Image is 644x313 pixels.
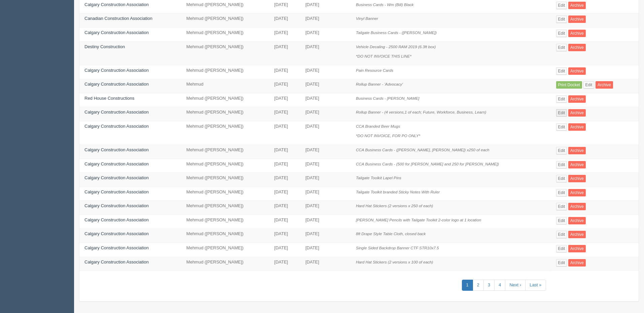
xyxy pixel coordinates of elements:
td: [DATE] [269,215,301,229]
i: 8ft Drape Style Table Cloth, closed back [356,231,426,236]
td: [DATE] [269,121,301,145]
td: Mehmud ([PERSON_NAME]) [181,243,269,257]
a: Archive [568,259,586,267]
i: Pain Resource Cards [356,68,393,72]
a: Edit [556,123,567,131]
a: Destiny Construction [84,44,125,49]
td: [DATE] [300,159,351,173]
i: Hard Hat Stickers (2 versions x 100 of each) [356,260,433,264]
td: [DATE] [269,65,301,79]
i: *DO NOT INVOICE THIS LINE* [356,54,411,58]
td: Mehmud ([PERSON_NAME]) [181,201,269,215]
a: Edit [556,231,567,238]
a: Edit [556,161,567,168]
a: 2 [473,280,484,291]
i: Business Cards - [PERSON_NAME] [356,96,419,100]
a: Edit [556,245,567,252]
td: Mehmud ([PERSON_NAME]) [181,41,269,65]
td: [DATE] [269,201,301,215]
a: Archive [568,67,586,75]
td: [DATE] [300,257,351,271]
td: Mehmud ([PERSON_NAME]) [181,229,269,243]
a: Archive [568,175,586,182]
td: Mehmud ([PERSON_NAME]) [181,121,269,145]
td: Mehmud ([PERSON_NAME]) [181,145,269,159]
a: Edit [556,2,567,9]
a: Calgary Construction Association [84,82,149,87]
a: Calgary Construction Association [84,189,149,194]
td: Mehmud ([PERSON_NAME]) [181,65,269,79]
td: [DATE] [300,65,351,79]
i: Tailgate Toolkit branded Sticky Notes With Ruler [356,190,440,194]
a: Archive [568,231,586,238]
a: Archive [568,147,586,154]
a: Calgary Construction Association [84,124,149,129]
i: Rollup Banner - (4 versions,1 of each; Future, Workforce, Business, Learn) [356,110,486,114]
td: Mehmud ([PERSON_NAME]) [181,215,269,229]
td: [DATE] [269,79,301,93]
a: 1 [462,280,473,291]
a: Calgary Construction Association [84,175,149,180]
i: *DO NOT INVOICE, FOR PO ONLY* [356,133,420,138]
td: Mehmud ([PERSON_NAME]) [181,159,269,173]
a: Edit [556,30,567,37]
a: Calgary Construction Association [84,2,149,7]
td: [DATE] [269,107,301,121]
td: [DATE] [300,173,351,187]
a: Calgary Construction Association [84,231,149,236]
i: CCA Branded Beer Mugs [356,124,400,128]
i: Vinyl Banner [356,16,378,21]
td: [DATE] [300,13,351,28]
td: [DATE] [300,201,351,215]
a: Red House Constructions [84,96,134,101]
a: 4 [494,280,505,291]
i: Rollup Banner - 'Advocacy' [356,82,403,86]
a: Canadian Construction Association [84,16,152,21]
a: Archive [568,30,586,37]
a: Calgary Construction Association [84,147,149,152]
a: Calgary Construction Association [84,217,149,222]
td: [DATE] [269,257,301,271]
td: [DATE] [300,243,351,257]
td: [DATE] [300,41,351,65]
td: [DATE] [269,41,301,65]
td: [DATE] [300,215,351,229]
a: Archive [568,44,586,51]
a: Calgary Construction Association [84,109,149,115]
i: [PERSON_NAME] Pencils with Tailgate Toolkit 2-color logo at 1 location [356,218,481,222]
a: Calgary Construction Association [84,30,149,35]
a: Archive [568,95,586,103]
a: Print Docket [556,81,582,89]
td: [DATE] [300,27,351,41]
i: Tailgate Toolkit Lapel Pins [356,176,401,180]
td: [DATE] [300,107,351,121]
td: Mehmud ([PERSON_NAME]) [181,107,269,121]
a: Calgary Construction Association [84,161,149,166]
a: Edit [556,203,567,210]
i: Single Sided Backdrop Banner CTF STR10x7.5 [356,246,439,250]
a: Edit [556,217,567,224]
td: Mehmud ([PERSON_NAME]) [181,93,269,107]
i: Business Cards - Wm (Bill) Black [356,2,413,7]
a: Archive [568,189,586,196]
a: Calgary Construction Association [84,68,149,73]
a: 3 [483,280,495,291]
a: Archive [568,245,586,252]
td: [DATE] [300,229,351,243]
a: Archive [596,81,613,89]
td: [DATE] [269,27,301,41]
td: Mehmud [181,79,269,93]
a: Archive [568,109,586,117]
td: [DATE] [269,173,301,187]
td: [DATE] [269,229,301,243]
a: Edit [556,15,567,23]
td: [DATE] [269,187,301,201]
a: Edit [556,95,567,103]
i: Tailgate Business Cards - ([PERSON_NAME]) [356,30,437,35]
td: [DATE] [269,13,301,28]
a: Edit [556,259,567,267]
td: Mehmud ([PERSON_NAME]) [181,27,269,41]
a: Archive [568,161,586,168]
a: Archive [568,217,586,224]
td: Mehmud ([PERSON_NAME]) [181,13,269,28]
